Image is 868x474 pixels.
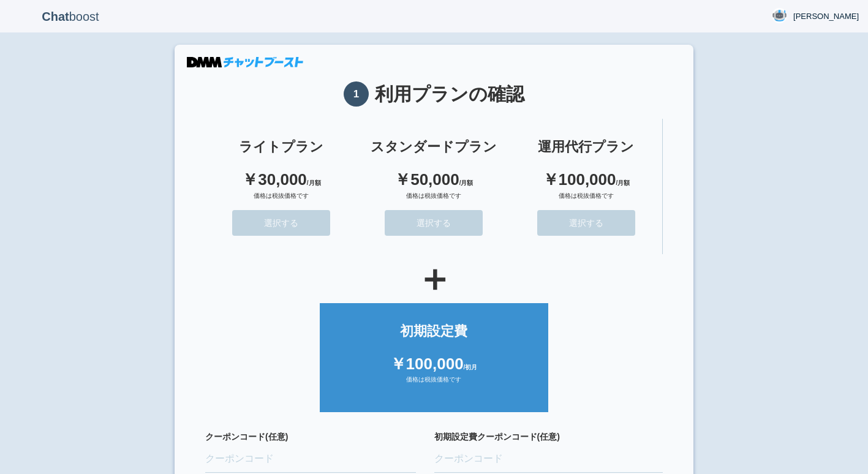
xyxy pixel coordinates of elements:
[205,81,663,107] h1: 利用プランの確認
[459,179,474,186] span: /月額
[385,210,483,236] button: 選択する
[523,192,650,210] div: 価格は税抜価格です
[616,179,630,186] span: /月額
[232,210,330,236] button: 選択する
[332,375,536,394] div: 価格は税抜価格です
[434,446,663,473] input: クーポンコード
[332,353,536,375] div: ￥100,000
[217,168,345,191] div: ￥30,000
[523,168,650,191] div: ￥100,000
[9,1,132,32] p: boost
[42,10,69,23] b: Chat
[205,260,663,297] div: ＋
[205,446,416,473] input: クーポンコード
[464,364,478,371] span: /初月
[793,10,859,23] span: [PERSON_NAME]
[370,137,498,156] div: スタンダードプラン
[332,322,536,340] div: 初期設定費
[187,57,303,67] img: DMMチャットブースト
[307,179,321,186] span: /月額
[217,192,345,210] div: 価格は税抜価格です
[205,431,416,443] label: クーポンコード(任意)
[523,137,650,156] div: 運用代行プラン
[217,137,345,156] div: ライトプラン
[370,192,498,210] div: 価格は税抜価格です
[370,168,498,191] div: ￥50,000
[537,210,635,236] button: 選択する
[344,81,369,107] span: 1
[772,8,787,23] img: User Image
[434,431,663,443] label: 初期設定費クーポンコード(任意)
